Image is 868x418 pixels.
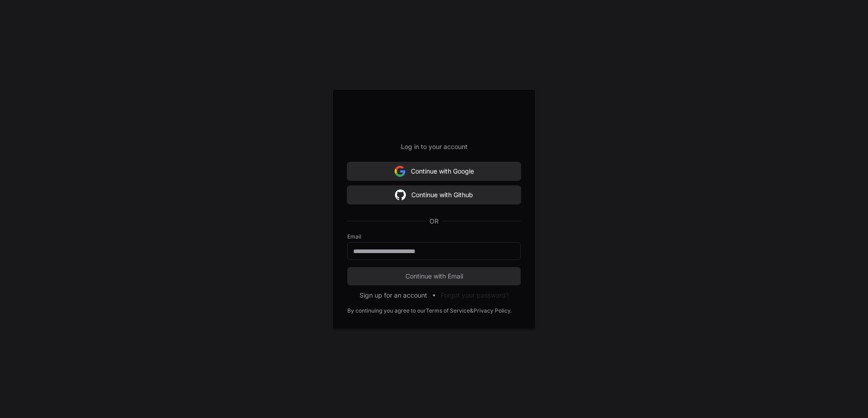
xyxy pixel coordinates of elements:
[347,272,521,281] span: Continue with Email
[441,291,509,300] button: Forgot your password?
[347,233,521,240] label: Email
[473,307,512,314] a: Privacy Policy.
[470,307,473,314] div: &
[360,291,427,300] button: Sign up for an account
[395,186,406,204] img: Sign in with google
[347,162,521,180] button: Continue with Google
[426,307,470,314] a: Terms of Service
[347,186,521,204] button: Continue with Github
[347,307,426,314] div: By continuing you agree to our
[395,162,405,180] img: Sign in with google
[347,142,521,151] p: Log in to your account
[347,267,521,285] button: Continue with Email
[426,217,442,226] span: OR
